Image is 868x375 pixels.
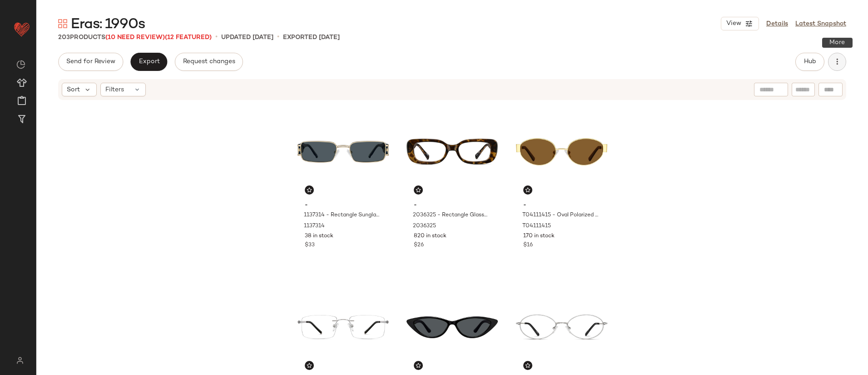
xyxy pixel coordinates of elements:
[525,363,531,368] img: svg%3e
[304,211,381,220] span: 1137314 - Rectangle Sunglasses - Gold - Mixed
[414,201,491,210] span: -
[525,187,531,193] img: svg%3e
[414,241,424,250] span: $26
[277,32,279,43] span: •
[105,85,124,95] span: Filters
[804,58,816,65] span: Hub
[523,201,600,210] span: -
[16,60,25,69] img: svg%3e
[414,232,446,240] span: 820 in stock
[305,201,382,210] span: -
[58,19,67,28] img: svg%3e
[407,106,498,198] img: 2036325-eyeglasses-front-view.jpg
[58,53,123,71] button: Send for Review
[165,34,212,41] span: (12 Featured)
[304,222,325,230] span: 1137314
[726,20,741,27] span: View
[523,241,533,250] span: $16
[221,33,273,42] p: updated [DATE]
[58,34,70,41] span: 203
[522,222,551,230] span: T04111415
[307,363,312,368] img: svg%3e
[58,33,212,42] div: Products
[721,17,759,30] button: View
[766,19,788,29] a: Details
[305,241,315,250] span: $33
[416,187,421,193] img: svg%3e
[105,34,165,41] span: (10 Need Review)
[130,53,167,71] button: Export
[795,53,824,71] button: Hub
[413,211,490,220] span: 2036325 - Rectangle Glasses - Tortoiseshell - Plastic
[13,20,31,38] img: heart_red.DM2ytmEG.svg
[11,357,29,364] img: svg%3e
[283,33,340,42] p: Exported [DATE]
[138,58,159,65] span: Export
[413,222,436,230] span: 2036325
[416,363,421,368] img: svg%3e
[66,58,115,65] span: Send for Review
[795,19,846,29] a: Latest Snapshot
[175,53,243,71] button: Request changes
[516,281,607,373] img: 473511-eyeglasses-front-view.jpg
[298,106,389,198] img: 1137314-sunglasses-front-view.jpg
[298,281,389,373] img: 138911-eyeglasses-front-view.jpg
[516,106,607,198] img: T04111415-sunglasses-front-view.jpg
[183,58,235,65] span: Request changes
[67,85,80,95] span: Sort
[71,15,145,34] span: Eras: 1990s
[215,32,218,43] span: •
[523,232,555,240] span: 170 in stock
[305,232,333,240] span: 38 in stock
[407,281,498,373] img: T01962112-sunglasses-front-view.jpg
[522,211,599,220] span: T04111415 - Oval Polarized Sunglasses - Gold - Metal
[307,187,312,193] img: svg%3e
